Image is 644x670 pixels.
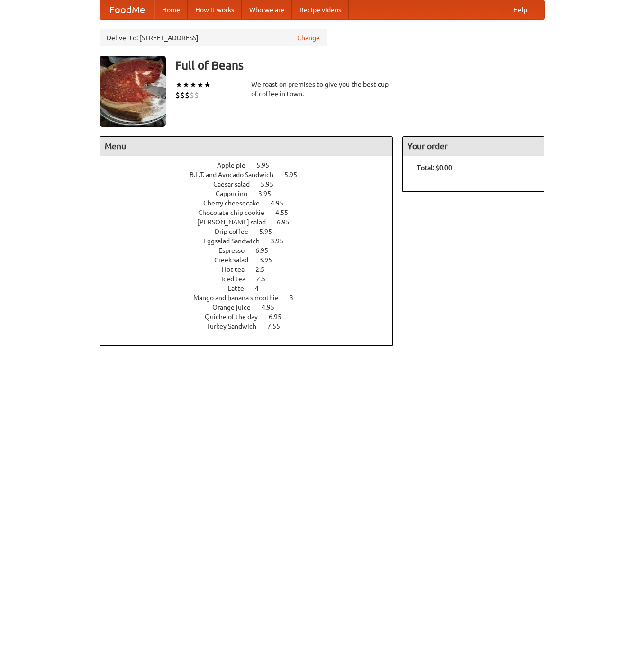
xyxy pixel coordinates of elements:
span: 3 [290,294,303,302]
li: ★ [182,80,190,90]
a: Latte 4 [228,285,276,292]
span: Caesar salad [213,180,259,188]
li: $ [190,90,194,100]
span: Turkey Sandwich [206,322,266,330]
a: Mango and banana smoothie 3 [193,294,311,302]
h4: Menu [100,137,393,156]
li: ★ [175,80,182,90]
li: $ [180,90,185,100]
span: 5.95 [284,171,307,179]
li: ★ [204,80,211,90]
span: Cherry cheesecake [203,199,269,207]
a: B.L.T. and Avocado Sandwich 5.95 [190,171,315,179]
a: Espresso 6.95 [218,247,286,254]
b: Total: $0.00 [417,164,452,171]
span: 5.95 [261,180,283,188]
span: 7.55 [267,322,290,330]
span: Hot tea [222,266,254,273]
a: Apple pie 5.95 [217,161,287,169]
span: [PERSON_NAME] salad [197,218,275,226]
span: Orange juice [212,304,260,311]
a: Home [154,0,188,19]
span: Chocolate chip cookie [198,209,274,216]
a: FoodMe [100,0,154,19]
li: $ [175,90,180,100]
li: $ [185,90,190,100]
span: Iced tea [221,275,255,283]
span: 6.95 [277,218,299,226]
a: Change [297,33,320,43]
span: 6.95 [269,313,291,321]
span: 5.95 [256,161,279,169]
img: angular.jpg [100,56,166,127]
span: 6.95 [255,247,278,254]
span: Drip coffee [215,228,258,235]
span: Greek salad [214,256,258,264]
span: Latte [228,285,254,292]
a: Eggsalad Sandwich 3.95 [203,237,301,245]
a: How it works [188,0,242,19]
a: Iced tea 2.5 [221,275,283,283]
a: Cherry cheesecake 4.95 [203,199,301,207]
a: Drip coffee 5.95 [215,228,290,235]
a: Greek salad 3.95 [214,256,290,264]
span: Cappucino [216,190,257,197]
a: Who we are [242,0,292,19]
a: Orange juice 4.95 [212,304,292,311]
a: Caesar salad 5.95 [213,180,291,188]
span: Espresso [218,247,254,254]
span: 4.55 [275,209,298,216]
a: Turkey Sandwich 7.55 [206,322,298,330]
span: 3.95 [258,190,281,197]
span: 3.95 [271,237,293,245]
span: 4 [255,285,268,292]
span: Mango and banana smoothie [193,294,288,302]
span: 2.5 [255,266,274,273]
div: We roast on premises to give you the best cup of coffee in town. [251,80,393,98]
a: Help [506,0,535,19]
span: 3.95 [259,256,281,264]
li: $ [194,90,199,100]
span: 5.95 [259,228,281,235]
span: Apple pie [217,161,255,169]
h4: Your order [403,137,544,156]
li: ★ [190,80,197,90]
a: Chocolate chip cookie 4.55 [198,209,306,216]
a: Quiche of the day 6.95 [205,313,299,321]
span: 2.5 [256,275,275,283]
li: ★ [197,80,204,90]
span: Eggsalad Sandwich [203,237,269,245]
span: 4.95 [271,199,293,207]
div: Deliver to: [STREET_ADDRESS] [100,29,327,46]
span: B.L.T. and Avocado Sandwich [190,171,283,179]
a: Cappucino 3.95 [216,190,289,197]
a: Recipe videos [292,0,349,19]
span: Quiche of the day [205,313,267,321]
a: Hot tea 2.5 [222,266,282,273]
a: [PERSON_NAME] salad 6.95 [197,218,307,226]
h3: Full of Beans [175,56,545,75]
span: 4.95 [262,304,284,311]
